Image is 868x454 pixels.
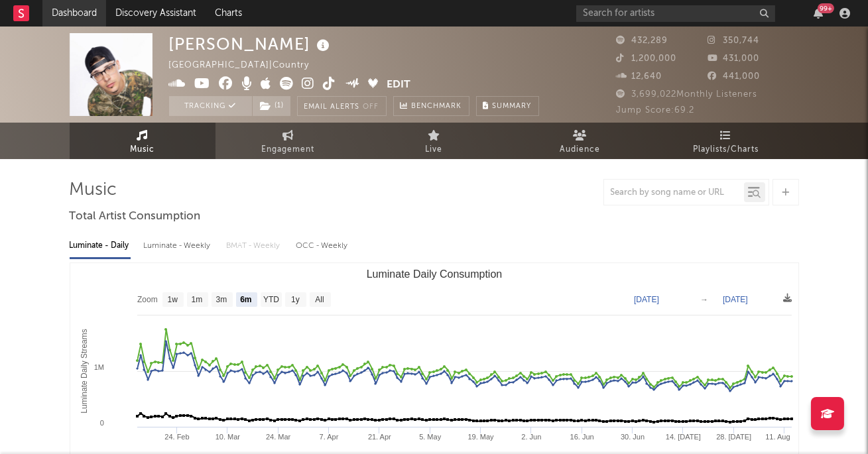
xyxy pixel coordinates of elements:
[521,433,541,441] text: 2. Jun
[393,96,469,116] a: Benchmark
[700,295,708,304] text: →
[216,296,227,305] text: 3m
[137,296,158,305] text: Zoom
[708,54,759,63] span: 431,000
[617,106,695,115] span: Jump Score: 69.2
[262,142,315,158] span: Engagement
[560,142,600,158] span: Audience
[576,5,775,22] input: Search for artists
[617,54,677,63] span: 1,200,000
[296,235,349,257] div: OCC - Weekly
[366,268,502,280] text: Luminate Daily Consumption
[412,99,462,115] span: Benchmark
[70,209,201,225] span: Total Artist Consumption
[476,96,539,116] button: Summary
[723,295,748,304] text: [DATE]
[818,3,834,13] div: 99 +
[216,123,361,159] a: Engagement
[291,296,300,305] text: 1y
[252,96,291,116] span: ( 1 )
[570,433,593,441] text: 16. Jun
[363,103,379,111] em: Off
[617,72,662,81] span: 12,640
[215,433,240,441] text: 10. Mar
[319,433,338,441] text: 7. Apr
[191,296,202,305] text: 1m
[665,433,700,441] text: 14. [DATE]
[93,363,103,371] text: 1M
[604,188,744,198] input: Search by song name or URL
[361,123,507,159] a: Live
[507,123,653,159] a: Audience
[266,433,291,441] text: 24. Mar
[167,296,178,305] text: 1w
[426,142,443,158] span: Live
[297,96,387,116] button: Email AlertsOff
[653,123,799,159] a: Playlists/Charts
[708,36,759,45] span: 350,744
[79,329,88,413] text: Luminate Daily Streams
[467,433,494,441] text: 19. May
[419,433,442,441] text: 5. May
[315,296,324,305] text: All
[99,419,103,427] text: 0
[708,72,760,81] span: 441,000
[164,433,189,441] text: 24. Feb
[617,90,758,99] span: 3,699,022 Monthly Listeners
[621,433,645,441] text: 30. Jun
[263,296,279,305] text: YTD
[70,235,131,257] div: Luminate - Daily
[716,433,751,441] text: 28. [DATE]
[130,142,155,158] span: Music
[765,433,790,441] text: 11. Aug
[253,96,290,116] button: (1)
[634,295,659,304] text: [DATE]
[70,123,216,159] a: Music
[367,433,391,441] text: 21. Apr
[814,8,823,19] button: 99+
[144,235,214,257] div: Luminate - Weekly
[693,142,759,158] span: Playlists/Charts
[493,103,532,110] span: Summary
[169,58,325,74] div: [GEOGRAPHIC_DATA] | Country
[169,33,334,55] div: [PERSON_NAME]
[169,96,252,116] button: Tracking
[240,296,251,305] text: 6m
[617,36,668,45] span: 432,289
[387,77,410,93] button: Edit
